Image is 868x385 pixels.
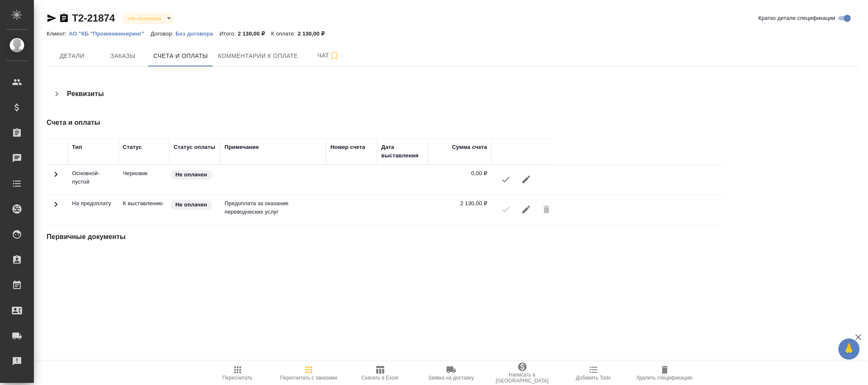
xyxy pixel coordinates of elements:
p: Можно менять сумму счета, создавать счет на предоплату, вносить изменения и пересчитывать специю [123,169,165,178]
span: Счета и оплаты [153,51,208,61]
button: Редактировать [516,169,536,190]
p: Не оплачен [175,201,207,209]
td: Основной-пустой [68,165,119,195]
p: 2 130,00 ₽ [238,30,271,37]
p: АО "КБ "Проминжиниринг" [69,30,150,37]
span: Кратко детали спецификации [758,14,835,22]
p: Не оплачен [175,170,207,179]
p: Договор: [151,30,176,37]
h4: Реквизиты [67,89,104,99]
span: Детали [52,51,92,61]
div: Сумма счета [452,143,487,151]
span: Чат [308,50,349,61]
td: 0,00 ₽ [428,165,491,195]
button: Редактировать [516,199,536,220]
div: Статус оплаты [174,143,215,151]
span: Toggle Row Expanded [51,174,61,181]
h4: Первичные документы [47,232,588,242]
button: Скопировать ссылку [59,13,69,23]
a: Т2-21874 [72,12,115,24]
p: Клиент: [47,30,69,37]
button: К выставлению [496,169,516,190]
p: К оплате: [271,30,298,37]
td: 2 130,00 ₽ [428,195,491,225]
p: 2 130,00 ₽ [298,30,331,37]
button: Скопировать ссылку для ЯМессенджера [47,13,57,23]
span: Заказы [103,51,143,61]
div: Дата выставления [381,143,424,160]
div: Номер счета [330,143,365,151]
span: Комментарии к оплате [218,51,298,61]
button: Не оплачена [126,15,164,22]
td: На предоплату [68,195,119,225]
p: Предоплата за оказание переводческих услуг [225,199,322,216]
p: Итого: [219,30,238,37]
a: Без договора [175,30,219,37]
p: Без договора [175,30,219,37]
p: Счет отправлен к выставлению в ардеп, но в 1С не выгружен еще, разблокировать можно только на сто... [123,199,165,208]
div: Тип [72,143,82,151]
button: 🙏 [838,338,860,360]
h4: Счета и оплаты [47,118,588,128]
div: Не оплачена [122,13,174,24]
div: Примечание [225,143,259,151]
a: АО "КБ "Проминжиниринг" [69,30,150,37]
span: 🙏 [842,340,856,358]
span: Toggle Row Expanded [51,204,61,211]
div: Статус [123,143,142,151]
svg: Подписаться [329,51,339,61]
